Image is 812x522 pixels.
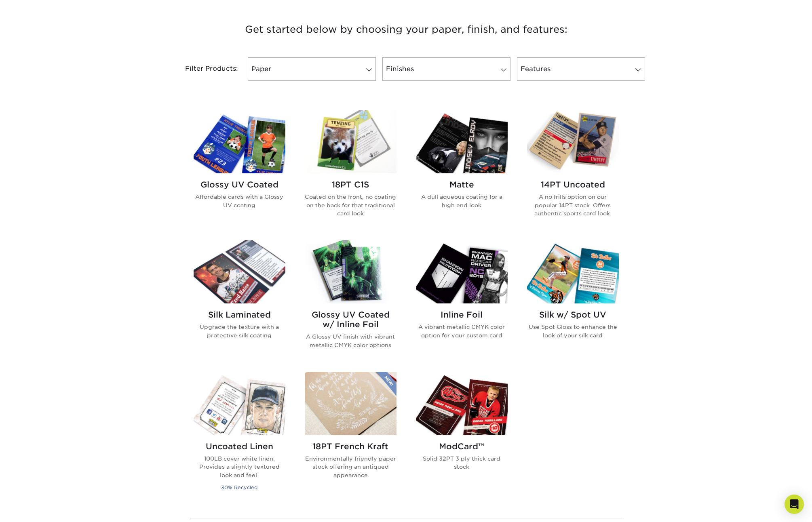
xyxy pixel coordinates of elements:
p: A no frills option on our popular 14PT stock. Offers authentic sports card look. [527,193,619,217]
h2: Silk w/ Spot UV [527,310,619,320]
a: Inline Foil Trading Cards Inline Foil A vibrant metallic CMYK color option for your custom card [416,240,508,362]
a: 18PT French Kraft Trading Cards 18PT French Kraft Environmentally friendly paper stock offering a... [305,372,397,502]
img: Matte Trading Cards [416,110,508,173]
h2: Uncoated Linen [194,442,285,451]
a: Glossy UV Coated w/ Inline Foil Trading Cards Glossy UV Coated w/ Inline Foil A Glossy UV finish ... [305,240,397,362]
a: 14PT Uncoated Trading Cards 14PT Uncoated A no frills option on our popular 14PT stock. Offers au... [527,110,619,230]
p: Upgrade the texture with a protective silk coating [194,323,285,339]
img: Silk Laminated Trading Cards [194,240,285,303]
img: Glossy UV Coated Trading Cards [194,110,285,173]
img: Glossy UV Coated w/ Inline Foil Trading Cards [305,240,397,303]
img: ModCard™ Trading Cards [416,372,508,435]
a: Silk Laminated Trading Cards Silk Laminated Upgrade the texture with a protective silk coating [194,240,285,362]
p: 100LB cover white linen. Provides a slightly textured look and feel. [194,455,285,479]
div: Open Intercom Messenger [785,495,804,514]
p: A dull aqueous coating for a high end look [416,193,508,209]
img: Inline Foil Trading Cards [416,240,508,303]
h2: 14PT Uncoated [527,180,619,189]
p: Affordable cards with a Glossy UV coating [194,193,285,209]
a: Features [517,57,645,81]
a: Glossy UV Coated Trading Cards Glossy UV Coated Affordable cards with a Glossy UV coating [194,110,285,230]
a: Finishes [382,57,510,81]
p: Coated on the front, no coating on the back for that traditional card look [305,193,397,217]
h2: Inline Foil [416,310,508,320]
h2: Glossy UV Coated w/ Inline Foil [305,310,397,329]
h2: Glossy UV Coated [194,180,285,189]
h2: 18PT French Kraft [305,442,397,451]
img: 18PT French Kraft Trading Cards [305,372,397,435]
h2: 18PT C1S [305,180,397,189]
img: Uncoated Linen Trading Cards [194,372,285,435]
p: Use Spot Gloss to enhance the look of your silk card [527,323,619,339]
h2: ModCard™ [416,442,508,451]
div: Filter Products: [164,57,245,81]
a: ModCard™ Trading Cards ModCard™ Solid 32PT 3 ply thick card stock [416,372,508,502]
a: Silk w/ Spot UV Trading Cards Silk w/ Spot UV Use Spot Gloss to enhance the look of your silk card [527,240,619,362]
small: 30% Recycled [221,484,257,490]
img: 18PT C1S Trading Cards [305,110,397,173]
img: 14PT Uncoated Trading Cards [527,110,619,173]
p: Solid 32PT 3 ply thick card stock [416,455,508,471]
h2: Silk Laminated [194,310,285,320]
p: A vibrant metallic CMYK color option for your custom card [416,323,508,339]
img: New Product [376,372,397,396]
a: Uncoated Linen Trading Cards Uncoated Linen 100LB cover white linen. Provides a slightly textured... [194,372,285,502]
a: Paper [248,57,376,81]
a: 18PT C1S Trading Cards 18PT C1S Coated on the front, no coating on the back for that traditional ... [305,110,397,230]
p: Environmentally friendly paper stock offering an antiqued appearance [305,455,397,479]
a: Matte Trading Cards Matte A dull aqueous coating for a high end look [416,110,508,230]
h3: Get started below by choosing your paper, finish, and features: [170,11,643,48]
h2: Matte [416,180,508,189]
img: Silk w/ Spot UV Trading Cards [527,240,619,303]
p: A Glossy UV finish with vibrant metallic CMYK color options [305,333,397,349]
